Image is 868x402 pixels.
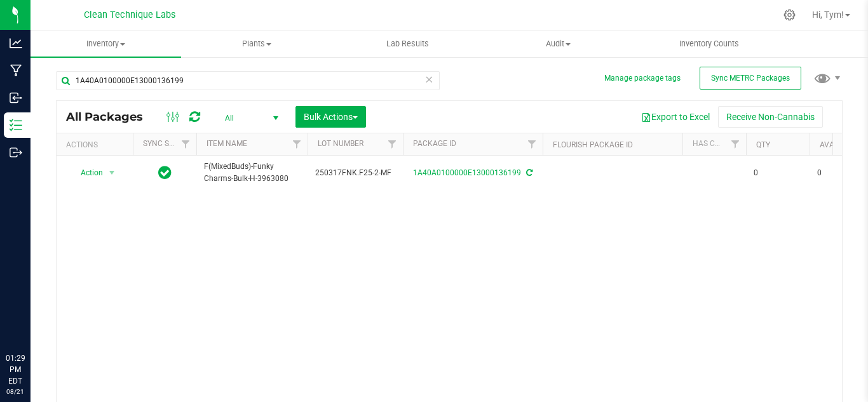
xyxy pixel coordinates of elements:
inline-svg: Inventory [10,119,22,131]
a: Available [820,140,858,149]
span: 0 [754,167,802,179]
a: Filter [522,133,543,155]
a: Inventory [31,30,181,57]
span: Clean Technique Labs [84,10,175,20]
span: Sync METRC Packages [711,74,790,83]
span: Inventory [31,38,181,50]
div: Actions [66,140,128,149]
a: Filter [725,133,746,155]
span: Inventory Counts [662,38,756,50]
a: Lot Number [318,139,363,148]
span: Action [69,164,104,182]
a: Filter [382,133,403,155]
button: Manage package tags [604,73,681,84]
span: In Sync [158,164,172,182]
iframe: Resource center [13,300,51,338]
a: Filter [175,133,196,155]
button: Receive Non-Cannabis [718,106,823,128]
a: Flourish Package ID [553,140,633,149]
span: select [104,164,120,182]
span: 0 [817,167,865,179]
span: All Packages [66,110,156,124]
a: Audit [483,30,634,57]
th: Has COA [682,133,746,156]
span: F(MixedBuds)-Funky Charms-Bulk-H-3963080 [204,161,300,185]
button: Bulk Actions [295,106,366,128]
a: Item Name [207,139,247,148]
input: Search Package ID, Item Name, SKU, Lot or Part Number... [56,71,440,90]
span: Hi, Tym! [812,10,844,20]
p: 08/21 [6,387,25,396]
span: Clear [424,71,433,88]
inline-svg: Analytics [10,37,22,50]
inline-svg: Inbound [10,91,22,104]
p: 01:29 PM EDT [6,352,25,387]
span: Bulk Actions [304,112,358,122]
inline-svg: Manufacturing [10,64,22,77]
inline-svg: Outbound [10,146,22,159]
a: Inventory Counts [634,30,784,57]
iframe: Resource center unread badge [37,298,53,314]
span: Audit [484,38,633,50]
span: Plants [182,38,331,50]
span: Lab Results [369,38,446,50]
a: Plants [181,30,332,57]
a: Qty [756,140,770,149]
span: Sync from Compliance System [524,168,532,177]
a: Package ID [413,139,456,148]
a: Lab Results [332,30,482,57]
a: Sync Status [143,139,192,148]
button: Sync METRC Packages [700,67,801,90]
button: Export to Excel [633,106,718,128]
div: Manage settings [782,9,797,21]
a: 1A40A0100000E13000136199 [413,168,521,177]
span: 250317FNK.F25-2-MF [315,167,395,179]
a: Filter [287,133,308,155]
